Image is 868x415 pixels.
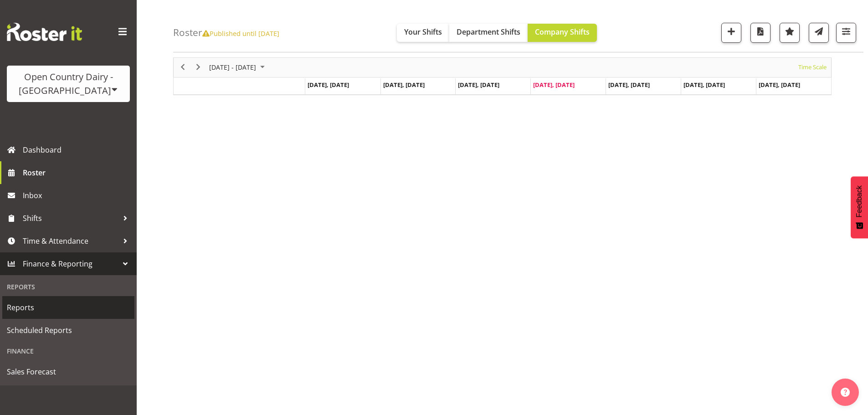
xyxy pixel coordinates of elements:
[855,185,863,217] span: Feedback
[759,81,800,89] span: [DATE], [DATE]
[841,388,850,397] img: help-xxl-2.png
[608,81,650,89] span: [DATE], [DATE]
[404,27,442,37] span: Your Shifts
[208,61,269,73] button: October 2025
[449,24,528,42] button: Department Shifts
[2,277,134,296] div: Reports
[16,70,121,97] div: Open Country Dairy - [GEOGRAPHIC_DATA]
[23,166,132,179] span: Roster
[177,61,189,73] button: Previous
[2,342,134,360] div: Finance
[397,24,449,42] button: Your Shifts
[809,23,829,43] button: Send a list of all shifts for the selected filtered period to all rostered employees.
[383,81,425,89] span: [DATE], [DATE]
[7,365,130,379] span: Sales Forecast
[202,29,279,38] span: Published until [DATE]
[7,301,130,314] span: Reports
[23,211,118,225] span: Shifts
[458,81,499,89] span: [DATE], [DATE]
[533,81,575,89] span: [DATE], [DATE]
[851,176,868,238] button: Feedback - Show survey
[173,57,832,95] div: Timeline Week of October 9, 2025
[2,296,134,319] a: Reports
[750,23,770,43] button: Download a PDF of the roster according to the set date range.
[683,81,725,89] span: [DATE], [DATE]
[2,319,134,342] a: Scheduled Reports
[208,61,257,73] span: [DATE] - [DATE]
[23,257,118,271] span: Finance & Reporting
[535,27,590,37] span: Company Shifts
[190,58,206,77] div: next period
[528,24,597,42] button: Company Shifts
[721,23,741,43] button: Add a new shift
[175,58,190,77] div: previous period
[7,323,130,337] span: Scheduled Reports
[173,27,279,38] h4: Roster
[836,23,856,43] button: Filter Shifts
[23,234,118,248] span: Time & Attendance
[23,189,132,202] span: Inbox
[206,58,270,77] div: October 06 - 12, 2025
[2,360,134,383] a: Sales Forecast
[457,27,520,37] span: Department Shifts
[192,61,205,73] button: Next
[797,61,828,73] button: Time Scale
[780,23,800,43] button: Highlight an important date within the roster.
[7,23,82,41] img: Rosterit website logo
[308,81,349,89] span: [DATE], [DATE]
[23,143,132,157] span: Dashboard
